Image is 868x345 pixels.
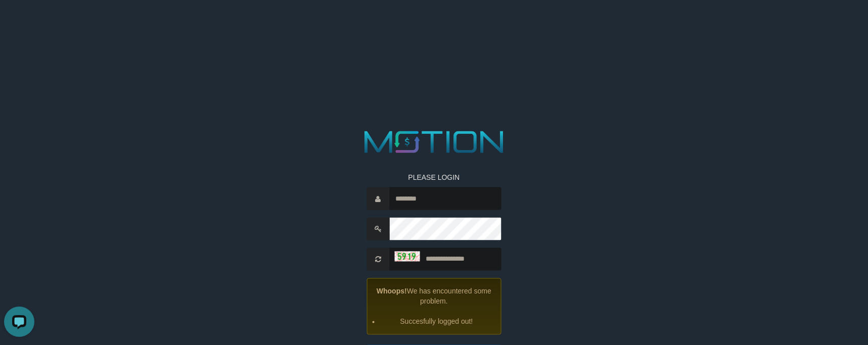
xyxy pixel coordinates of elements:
button: Open LiveChat chat widget [4,4,34,34]
img: captcha [394,251,420,261]
img: MOTION_logo.png [358,127,510,157]
strong: Whoops! [377,287,407,295]
p: PLEASE LOGIN [367,172,501,182]
div: We has encountered some problem. [367,278,501,335]
li: Succesfully logged out! [380,317,493,327]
